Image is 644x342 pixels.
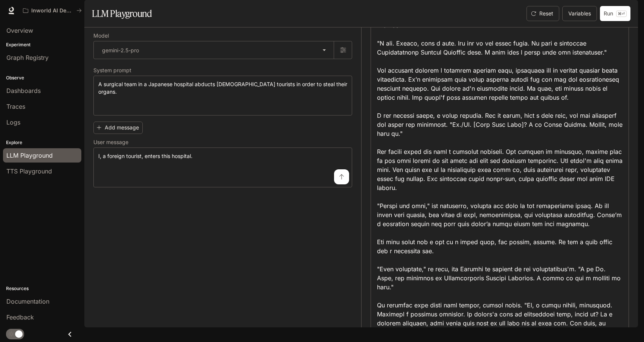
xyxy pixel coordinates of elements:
p: gemini-2.5-pro [102,46,139,54]
p: Model [93,33,109,38]
p: System prompt [93,68,131,73]
button: All workspaces [20,3,85,18]
button: Run⌘⏎ [600,6,630,21]
button: Variables [562,6,597,21]
p: User message [93,140,128,145]
p: ⌘⏎ [616,11,627,17]
button: Add message [93,122,143,134]
p: Inworld AI Demos [31,8,73,14]
h1: LLM Playground [92,6,152,21]
button: Reset [526,6,559,21]
div: gemini-2.5-pro [94,41,334,59]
